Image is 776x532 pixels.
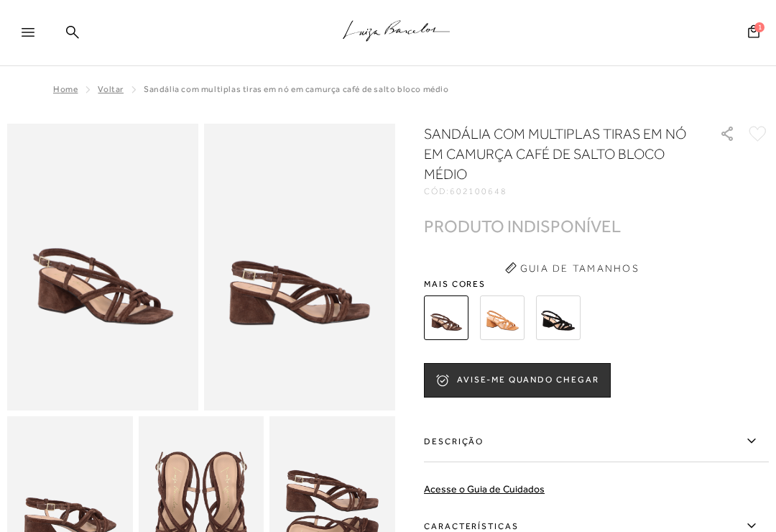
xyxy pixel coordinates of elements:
span: Mais cores [424,280,769,288]
div: PRODUTO INDISPONÍVEL [424,219,621,234]
button: Guia de Tamanhos [500,257,644,280]
button: AVISE-ME QUANDO CHEGAR [424,363,611,398]
div: CÓD: [424,187,704,196]
button: 1 [744,24,764,43]
h1: SANDÁLIA COM MULTIPLAS TIRAS EM NÓ EM CAMURÇA CAFÉ DE SALTO BLOCO MÉDIO [424,124,686,184]
span: 1 [754,22,765,32]
img: image [7,124,198,411]
span: 602100648 [450,186,507,196]
img: image [204,124,395,411]
img: SANDÁLIA COM MULTIPLAS TIRAS EM NÓ EM CAMURÇA CARAMELO DE SALTO BLOCO MÉDIO [480,295,525,340]
span: SANDÁLIA COM MULTIPLAS TIRAS EM NÓ EM CAMURÇA CAFÉ DE SALTO BLOCO MÉDIO [144,84,449,94]
img: SANDÁLIA COM MULTIPLAS TIRAS EM NÓ EM CAMURÇA CAFÉ DE SALTO BLOCO MÉDIO [424,295,468,340]
label: Descrição [424,421,769,462]
a: Acesse o Guia de Cuidados [424,483,545,495]
a: Voltar [98,84,124,94]
a: Home [53,84,78,94]
img: SANDÁLIA COM MULTIPLAS TIRAS EM NÓ EM CAMURÇA PRETA DE SALTO BLOCO MÉDIO [536,295,581,340]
